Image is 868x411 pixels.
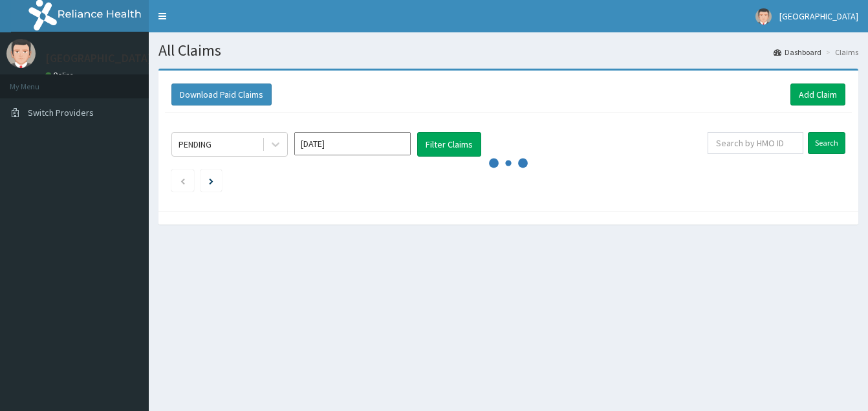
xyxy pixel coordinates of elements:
[489,144,528,183] svg: audio-loading
[755,8,772,25] img: User Image
[158,42,858,59] h1: All Claims
[708,132,803,154] input: Search by HMO ID
[45,71,76,80] a: Online
[45,52,152,64] p: [GEOGRAPHIC_DATA]
[790,83,845,106] a: Add Claim
[171,83,272,106] button: Download Paid Claims
[209,175,213,186] a: Next page
[180,175,186,186] a: Previous page
[774,47,821,58] a: Dashboard
[808,132,845,154] input: Search
[6,39,36,68] img: User Image
[823,47,858,58] li: Claims
[294,132,411,155] input: Select Month and Year
[28,107,94,118] span: Switch Providers
[179,138,212,151] div: PENDING
[779,10,858,22] span: [GEOGRAPHIC_DATA]
[417,132,481,157] button: Filter Claims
